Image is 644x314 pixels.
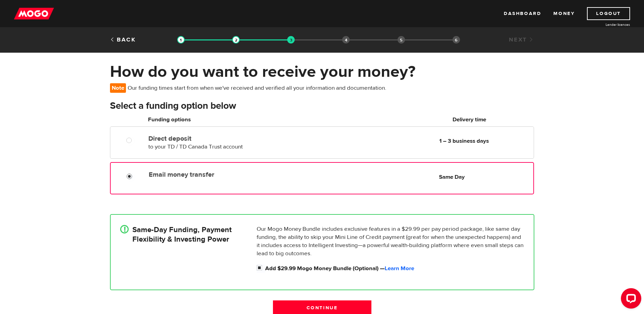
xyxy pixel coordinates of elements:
a: Back [110,36,136,43]
span: Note [110,83,126,93]
a: Money [553,7,575,20]
img: transparent-188c492fd9eaac0f573672f40bb141c2.gif [177,36,185,43]
a: Logout [587,7,630,20]
h6: Funding options [148,116,305,124]
label: Email money transfer [149,171,305,179]
a: Lender licences [579,22,630,27]
p: Our Mogo Money Bundle includes exclusive features in a $29.99 per pay period package, like same d... [257,225,524,258]
label: Direct deposit [148,135,305,143]
h6: Delivery time [407,116,532,124]
h4: Same-Day Funding, Payment Flexibility & Investing Power [132,225,232,244]
b: 1 – 3 business days [439,137,489,145]
b: Same Day [439,173,465,181]
img: transparent-188c492fd9eaac0f573672f40bb141c2.gif [287,36,295,43]
h3: Select a funding option below [110,101,534,111]
a: Learn More [385,265,414,272]
label: Add $29.99 Mogo Money Bundle (Optional) — [265,264,524,273]
iframe: LiveChat chat widget [615,285,644,314]
h1: How do you want to receive your money? [110,63,534,81]
img: mogo_logo-11ee424be714fa7cbb0f0f49df9e16ec.png [14,7,54,20]
img: transparent-188c492fd9eaac0f573672f40bb141c2.gif [232,36,240,43]
a: Dashboard [504,7,541,20]
div: ! [120,225,129,233]
p: Our funding times start from when we've received and verified all your information and documentat... [110,83,389,93]
input: Add $29.99 Mogo Money Bundle (Optional) &mdash; <a id="loan_application_mini_bundle_learn_more" h... [257,264,265,273]
span: to your TD / TD Canada Trust account [148,143,243,151]
a: Next [509,36,534,43]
